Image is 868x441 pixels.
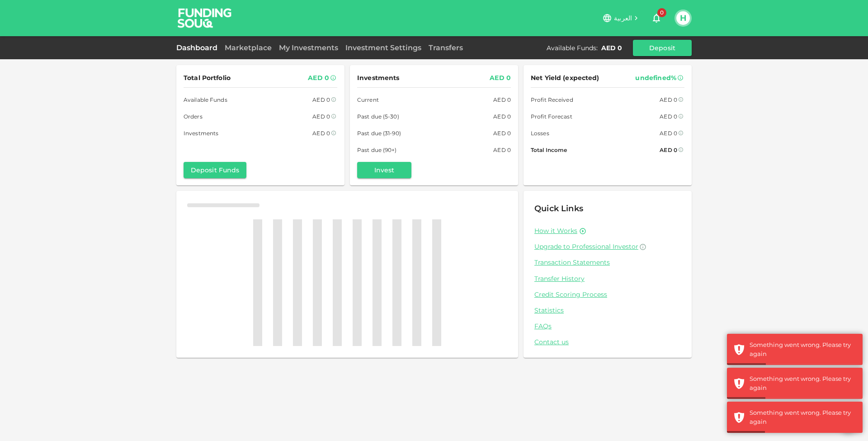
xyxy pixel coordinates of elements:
[493,95,511,104] div: AED 0
[493,112,511,121] div: AED 0
[312,128,330,138] div: AED 0
[534,242,681,251] a: Upgrade to Professional Investor
[275,43,342,52] a: My Investments
[357,112,399,121] span: Past due (5-30)
[490,72,511,84] div: AED 0
[357,72,399,84] span: Investments
[660,128,677,138] div: AED 0
[184,72,231,84] span: Total Portfolio
[184,128,218,138] span: Investments
[657,8,666,17] span: 0
[534,290,681,299] a: Credit Scoring Process
[531,145,567,155] span: Total Income
[633,40,692,56] button: Deposit
[750,375,856,392] div: Something went wrong. Please try again
[493,145,511,155] div: AED 0
[534,258,681,267] a: Transaction Statements
[660,145,677,155] div: AED 0
[425,43,467,52] a: Transfers
[676,11,690,25] button: H
[531,128,549,138] span: Losses
[614,14,632,22] span: العربية
[534,204,583,213] span: Quick Links
[660,95,677,104] div: AED 0
[357,145,397,155] span: Past due (90+)
[184,95,227,104] span: Available Funds
[531,95,573,104] span: Profit Received
[184,112,203,121] span: Orders
[176,43,221,52] a: Dashboard
[647,9,665,27] button: 0
[357,95,379,104] span: Current
[750,341,856,358] div: Something went wrong. Please try again
[357,162,411,178] button: Invest
[531,112,572,121] span: Profit Forecast
[660,112,677,121] div: AED 0
[342,43,425,52] a: Investment Settings
[312,95,330,104] div: AED 0
[534,242,638,251] span: Upgrade to Professional Investor
[547,43,598,52] div: Available Funds :
[534,306,681,315] a: Statistics
[531,72,599,84] span: Net Yield (expected)
[221,43,275,52] a: Marketplace
[750,408,856,426] div: Something went wrong. Please try again
[635,72,676,84] div: undefined%
[308,72,329,84] div: AED 0
[534,322,681,331] a: FAQs
[184,162,246,178] button: Deposit Funds
[493,128,511,138] div: AED 0
[534,338,681,346] a: Contact us
[534,275,681,283] a: Transfer History
[534,227,577,235] a: How it Works
[601,43,622,52] div: AED 0
[312,112,330,121] div: AED 0
[357,128,401,138] span: Past due (31-90)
